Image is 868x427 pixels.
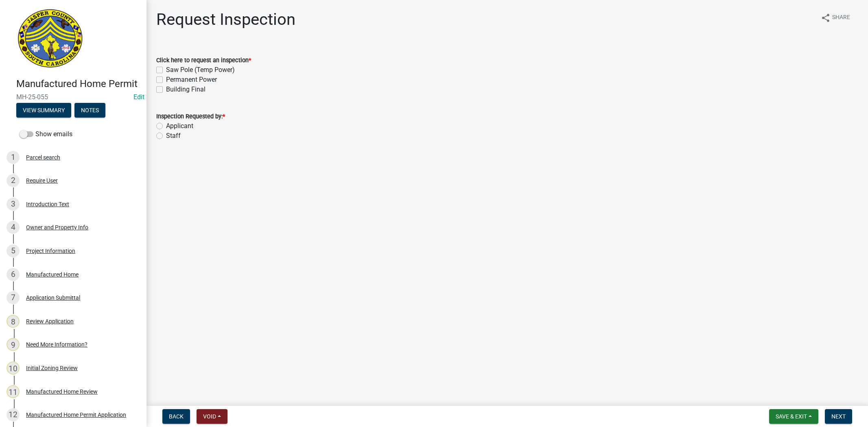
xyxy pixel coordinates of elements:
[7,315,20,328] div: 8
[203,413,216,420] span: Void
[16,107,71,114] wm-modal-confirm: Summary
[133,93,144,101] a: Edit
[7,244,20,257] div: 5
[7,268,20,281] div: 6
[26,318,74,324] div: Review Application
[7,291,20,304] div: 7
[7,408,20,421] div: 12
[20,129,72,139] label: Show emails
[7,198,20,211] div: 3
[16,93,130,101] span: MH-25-055
[26,365,78,371] div: Initial Zoning Review
[16,9,84,70] img: Jasper County, South Carolina
[16,78,140,90] h4: Manufactured Home Permit
[26,389,98,394] div: Manufactured Home Review
[825,409,852,424] button: Next
[26,248,75,254] div: Project Information
[74,103,105,118] button: Notes
[7,174,20,187] div: 2
[821,13,831,23] i: share
[26,201,69,207] div: Introduction Text
[166,85,206,94] label: Building Final
[7,338,20,351] div: 9
[26,272,79,277] div: Manufactured Home
[776,413,807,420] span: Save & Exit
[169,413,184,420] span: Back
[166,131,181,141] label: Staff
[26,412,126,418] div: Manufactured Home Permit Application
[156,10,295,29] h1: Request Inspection
[156,58,251,63] label: Click here to request an inspection
[831,413,846,420] span: Next
[156,114,225,120] label: Inspection Requested by:
[166,65,235,75] label: Saw Pole (Temp Power)
[26,224,88,230] div: Owner and Property Info
[7,385,20,398] div: 11
[166,121,193,131] label: Applicant
[26,342,87,347] div: Need More Information?
[7,221,20,234] div: 4
[197,409,227,424] button: Void
[814,10,857,26] button: shareShare
[16,103,71,118] button: View Summary
[26,295,80,301] div: Application Submittal
[133,93,144,101] wm-modal-confirm: Edit Application Number
[7,151,20,164] div: 1
[26,155,60,160] div: Parcel search
[26,178,58,183] div: Require User
[166,75,217,85] label: Permanent Power
[832,13,850,23] span: Share
[7,362,20,375] div: 10
[162,409,190,424] button: Back
[74,107,105,114] wm-modal-confirm: Notes
[769,409,818,424] button: Save & Exit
